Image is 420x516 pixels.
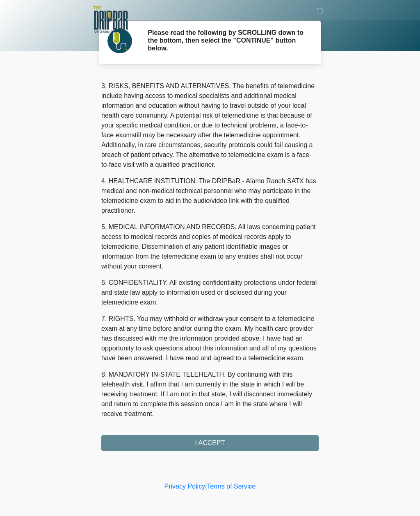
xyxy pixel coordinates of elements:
p: 4. HEALTHCARE INSTITUTION. The DRIPBaR - Alamo Ranch SATX has medical and non-medical technical p... [101,176,319,216]
a: | [205,483,207,490]
p: 6. CONFIDENTIALITY. All existing confidentiality protections under federal and state law apply to... [101,278,319,307]
p: 7. RIGHTS. You may withhold or withdraw your consent to a telemedicine exam at any time before an... [101,314,319,363]
p: 8. MANDATORY IN-STATE TELEHEALTH. By continuing with this telehealth visit, I affirm that I am cu... [101,370,319,419]
p: 5. MEDICAL INFORMATION AND RECORDS. All laws concerning patient access to medical records and cop... [101,222,319,271]
h2: Please read the following by SCROLLING down to the bottom, then select the "CONTINUE" button below. [148,29,306,52]
img: The DRIPBaR - Alamo Ranch SATX Logo [93,6,128,33]
a: Terms of Service [207,483,256,490]
img: Agent Avatar [107,29,132,53]
p: 3. RISKS, BENEFITS AND ALTERNATIVES. The benefits of telemedicine include having access to medica... [101,81,319,170]
a: Privacy Policy [164,483,205,490]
